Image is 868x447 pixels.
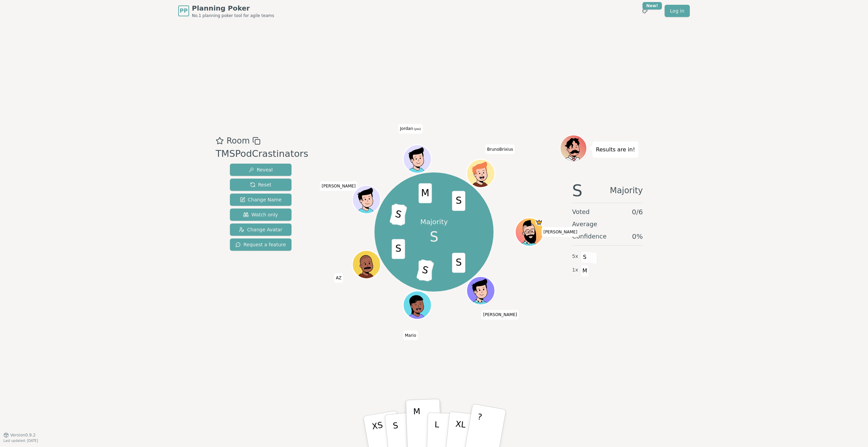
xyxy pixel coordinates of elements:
[581,251,589,263] span: S
[3,432,36,438] button: Version0.9.2
[610,182,643,199] span: Majority
[320,181,357,191] span: Click to change your name
[392,239,405,259] span: S
[572,219,597,229] span: Average
[216,147,308,161] div: TMSPodCrastinators
[230,209,291,221] button: Watch only
[404,146,431,172] button: Click to change your avatar
[572,207,590,217] span: Voted
[639,5,651,17] button: New!
[572,182,582,199] span: S
[416,259,434,282] span: S
[192,13,274,18] span: No.1 planning poker tool for agile teams
[419,183,432,203] span: M
[216,135,224,147] button: Add as favourite
[240,196,282,203] span: Change Name
[413,407,421,444] p: M
[665,5,690,17] a: Log in
[581,265,589,277] span: M
[398,124,423,133] span: Click to change your name
[230,164,291,176] button: Reveal
[536,219,543,226] span: Toce is the host
[413,128,421,131] span: (you)
[485,144,515,154] span: Click to change your name
[239,226,282,233] span: Change Avatar
[227,135,250,147] span: Room
[230,238,291,251] button: Request a feature
[230,194,291,206] button: Change Name
[452,191,465,211] span: S
[230,223,291,236] button: Change Avatar
[389,203,407,226] span: S
[3,439,38,443] span: Last updated: [DATE]
[642,2,662,10] div: New!
[572,266,578,274] span: 1 x
[596,145,635,154] p: Results are in!
[452,253,465,273] span: S
[178,3,274,18] a: PPPlanning PokerNo.1 planning poker tool for agile teams
[403,330,418,340] span: Click to change your name
[632,232,643,241] span: 0 %
[420,217,448,227] p: Majority
[572,253,578,260] span: 5 x
[542,227,579,237] span: Click to change your name
[430,227,438,247] span: S
[180,7,187,15] span: PP
[334,273,343,283] span: Click to change your name
[632,207,643,217] span: 0 / 6
[192,3,274,13] span: Planning Poker
[249,166,273,173] span: Reveal
[230,179,291,191] button: Reset
[10,432,36,438] span: Version 0.9.2
[481,310,519,319] span: Click to change your name
[235,241,286,248] span: Request a feature
[572,232,606,241] span: Confidence
[250,181,271,188] span: Reset
[243,211,278,218] span: Watch only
